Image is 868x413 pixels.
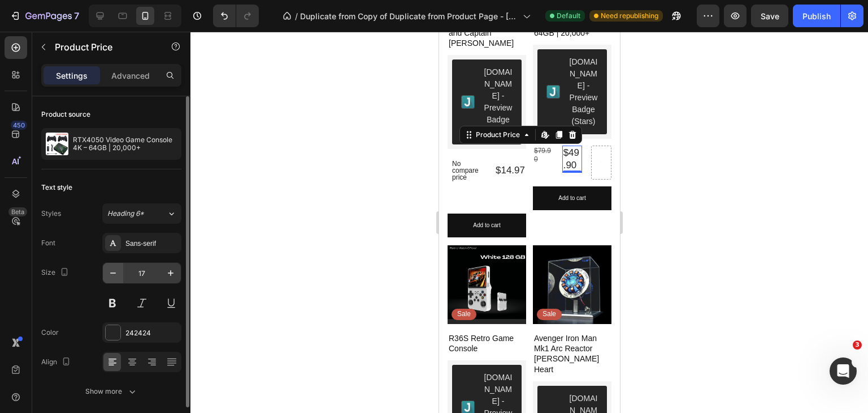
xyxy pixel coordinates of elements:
span: / [295,10,298,22]
p: Advanced [111,70,150,82]
iframe: Design area [439,32,620,413]
p: Settings [56,70,88,82]
div: Product source [41,109,90,120]
div: Font [41,238,55,248]
div: Align [41,355,73,370]
img: Judgeme.png [22,369,36,382]
div: Sans-serif [125,239,179,249]
p: Sale [103,278,117,287]
div: 450 [11,121,27,130]
span: 3 [853,340,862,350]
p: RTX4050 Video Game Console 4K – 64GB | 20,000+ [73,136,177,152]
div: Size [41,265,71,280]
h1: Avenger Iron Man Mk1 Arc Reactor [PERSON_NAME] Heart [94,300,172,344]
div: 242424 [125,328,179,338]
button: Save [751,5,788,27]
p: Product Price [55,40,151,54]
button: Publish [793,5,840,27]
span: Save [761,11,779,21]
button: Heading 6* [102,203,181,224]
a: Avenger Iron Man Mk1 Arc Reactor Tony Stark Heart [94,214,172,292]
span: Heading 6* [107,208,144,219]
div: Styles [41,208,61,219]
p: 7 [74,9,79,23]
div: [DOMAIN_NAME] - Preview Badge (Stars) [45,340,73,411]
img: S2982720d89744500977d46c4213fd94cT [94,214,172,292]
div: Text style [41,182,72,193]
div: Publish [802,10,831,22]
div: Undo/Redo [213,5,259,27]
div: Show more [85,386,138,397]
div: Color [41,327,59,338]
span: Duplicate from Copy of Duplicate from Product Page - [DATE] 21:03:42 [300,10,518,22]
img: product feature img [46,133,68,155]
button: 7 [5,5,84,27]
span: Default [557,11,580,21]
span: Need republishing [601,11,658,21]
iframe: Intercom live chat [830,357,857,385]
div: Beta [8,207,27,216]
button: Show more [41,381,181,402]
